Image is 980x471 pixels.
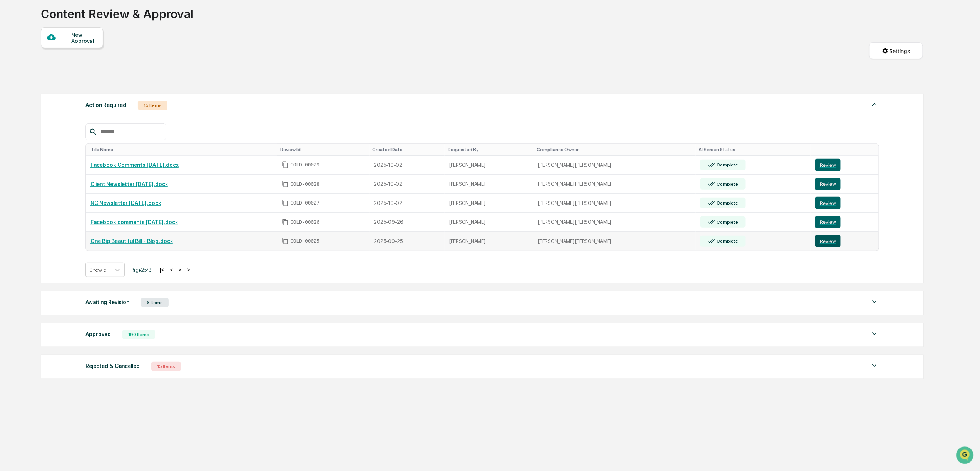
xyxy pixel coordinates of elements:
[90,181,168,187] a: Client Newsletter [DATE].docx
[90,219,178,225] a: Facebook comments [DATE].docx
[185,266,194,273] button: >|
[817,147,876,152] div: Toggle SortBy
[141,298,169,307] div: 6 Items
[290,200,319,206] span: GOLD-00027
[533,156,696,175] td: [PERSON_NAME] [PERSON_NAME]
[282,200,289,206] span: Copy Id
[8,113,14,119] div: 🔎
[870,361,879,370] img: caret
[370,194,445,213] td: 2025-10-02
[290,238,319,244] span: GOLD-00025
[282,238,289,245] span: Copy Id
[53,94,99,108] a: 🗄️Attestations
[8,17,140,29] p: How can we help?
[815,159,874,171] a: Review
[176,266,184,273] button: >
[56,98,62,104] div: 🗄️
[282,161,289,168] span: Copy Id
[533,232,696,251] td: [PERSON_NAME] [PERSON_NAME]
[869,42,923,59] button: Settings
[71,32,97,44] div: New Approval
[8,59,22,73] img: 1746055101610-c473b297-6a78-478c-a979-82029cc54cd1
[8,98,14,104] div: 🖐️
[445,175,533,194] td: [PERSON_NAME]
[870,329,879,338] img: caret
[26,67,97,73] div: We're available if you need us!
[5,109,52,123] a: 🔎Data Lookup
[282,219,289,226] span: Copy Id
[290,219,319,225] span: GOLD-00026
[282,181,289,188] span: Copy Id
[85,361,140,371] div: Rejected & Cancelled
[533,194,696,213] td: [PERSON_NAME] [PERSON_NAME]
[715,238,738,244] div: Complete
[15,112,48,120] span: Data Lookup
[537,147,692,152] div: Toggle SortBy
[280,147,366,152] div: Toggle SortBy
[955,446,976,466] iframe: Open customer support
[445,156,533,175] td: [PERSON_NAME]
[54,130,93,136] a: Powered byPylon
[290,162,319,168] span: GOLD-00029
[370,175,445,194] td: 2025-10-02
[90,238,173,244] a: One Big Beautiful Bill - Blog.docx
[90,162,179,168] a: Facebook Comments [DATE].docx
[26,59,126,67] div: Start new chat
[815,178,841,190] button: Review
[85,329,111,339] div: Approved
[90,200,161,206] a: NC Newsletter [DATE].docx
[370,213,445,232] td: 2025-09-26
[699,147,808,152] div: Toggle SortBy
[815,197,841,209] button: Review
[151,362,181,371] div: 15 Items
[373,147,442,152] div: Toggle SortBy
[370,156,445,175] td: 2025-10-02
[815,216,841,228] button: Review
[77,131,93,136] span: Pylon
[445,194,533,213] td: [PERSON_NAME]
[85,100,126,110] div: Action Required
[448,147,530,152] div: Toggle SortBy
[445,213,533,232] td: [PERSON_NAME]
[122,330,155,339] div: 190 Items
[370,232,445,251] td: 2025-09-25
[167,266,175,273] button: <
[15,97,50,105] span: Preclearance
[130,267,152,273] span: Page 2 of 3
[533,175,696,194] td: [PERSON_NAME] [PERSON_NAME]
[290,181,319,187] span: GOLD-00028
[815,235,841,247] button: Review
[64,97,95,105] span: Attestations
[157,266,166,273] button: |<
[715,162,738,168] div: Complete
[92,147,274,152] div: Toggle SortBy
[870,297,879,306] img: caret
[131,62,140,71] button: Start new chat
[41,1,194,21] div: Content Review & Approval
[533,213,696,232] td: [PERSON_NAME] [PERSON_NAME]
[715,181,738,187] div: Complete
[445,232,533,251] td: [PERSON_NAME]
[815,178,874,190] a: Review
[815,159,841,171] button: Review
[815,197,874,209] a: Review
[715,220,738,225] div: Complete
[815,235,874,247] a: Review
[85,297,129,307] div: Awaiting Revision
[870,100,879,109] img: caret
[715,200,738,206] div: Complete
[815,216,874,228] a: Review
[5,94,53,108] a: 🖐️Preclearance
[138,101,167,110] div: 15 Items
